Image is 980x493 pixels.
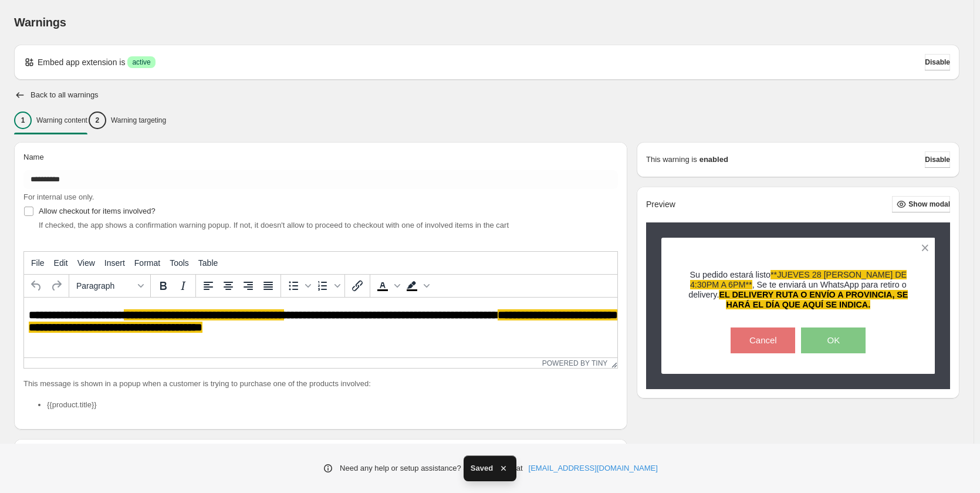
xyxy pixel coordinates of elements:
li: {{product.title}} [47,399,618,411]
button: Formats [72,276,148,296]
button: Align left [198,276,218,296]
a: Powered by Tiny [542,359,608,367]
p: This message is shown in a popup when a customer is trying to purchase one of the products involved: [23,378,618,390]
span: Table [198,258,218,268]
div: Numbered list [313,276,342,296]
p: Warning content [36,116,87,125]
p: Warning targeting [111,116,166,125]
button: Disable [925,54,950,70]
div: Bullet list [283,276,313,296]
div: Resize [607,358,617,368]
span: Saved [471,462,493,474]
span: Format [134,258,160,268]
button: Disable [925,151,950,168]
a: [EMAIL_ADDRESS][DOMAIN_NAME] [529,462,658,474]
p: Embed app extension is [38,56,125,68]
p: This warning is [646,154,697,166]
span: active [132,58,150,67]
button: Italic [173,276,193,296]
span: Show modal [908,200,950,209]
span: Warnings [14,16,66,29]
span: Paragraph [76,281,134,291]
span: Edit [54,258,68,268]
button: Align center [218,276,238,296]
h2: Preview [646,200,675,210]
span: EL DELIVERY RUTA O ENVÍO A PROVINCIA, SE HARÁ EL DÍA QUE AQUÍ SE INDICA. [719,290,908,309]
span: If checked, the app shows a confirmation warning popup. If not, it doesn't allow to proceed to ch... [39,221,509,229]
button: Redo [46,276,66,296]
div: Background color [402,276,431,296]
div: 1 [14,112,32,129]
span: For internal use only. [23,193,94,201]
span: Disable [925,155,950,164]
span: View [77,258,95,268]
span: **JUEVES 28 [PERSON_NAME] DE 4:30PM A 6PM** [690,270,907,289]
button: Undo [26,276,46,296]
strong: enabled [699,154,728,166]
button: 1Warning content [14,108,87,133]
div: 2 [89,112,106,129]
h2: Back to all warnings [31,90,99,100]
span: Tools [170,258,189,268]
span: Name [23,153,44,161]
button: OK [801,327,866,353]
button: Justify [258,276,278,296]
div: Text color [373,276,402,296]
button: Align right [238,276,258,296]
span: Allow checkout for items involved? [39,207,156,215]
button: Insert/edit link [347,276,367,296]
span: Disable [925,58,950,67]
button: 2Warning targeting [89,108,166,133]
span: Insert [104,258,125,268]
iframe: Rich Text Area [24,298,617,357]
h3: Su pedido estará listo , Se te enviará un WhatsApp para retiro o delivery. [682,270,915,310]
span: File [31,258,45,268]
button: Bold [153,276,173,296]
button: Cancel [731,327,795,353]
button: Show modal [892,196,950,212]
